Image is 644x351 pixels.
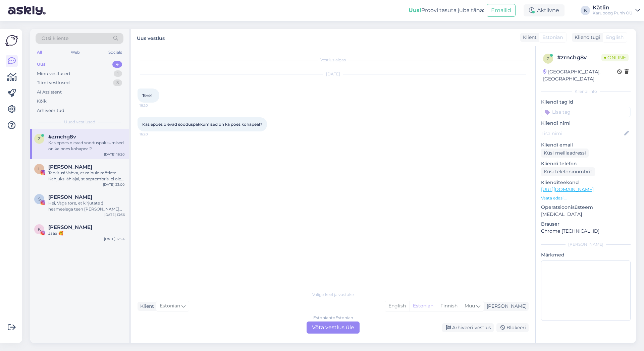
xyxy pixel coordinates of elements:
p: Chrome [TECHNICAL_ID] [541,228,631,235]
div: Küsi telefoninumbrit [541,167,595,176]
div: English [385,301,409,311]
div: Estonian [409,301,437,311]
div: Klient [138,303,154,310]
div: Hei, Väga tore, et kirjutate :) heameelega teen [PERSON_NAME] koostööd. Hetkel [PERSON_NAME] plaa... [48,200,125,212]
div: Minu vestlused [37,70,70,77]
span: Online [601,54,629,61]
div: Arhiveeri vestlus [442,323,494,332]
p: Brauser [541,221,631,228]
div: Estonian to Estonian [313,315,353,321]
div: AI Assistent [37,89,62,96]
div: [GEOGRAPHIC_DATA], [GEOGRAPHIC_DATA] [543,68,617,82]
p: Vaata edasi ... [541,195,631,201]
span: 16:20 [140,132,165,137]
a: [URL][DOMAIN_NAME] [541,186,594,192]
div: Socials [107,48,123,57]
span: z [38,136,41,141]
div: K [581,6,590,15]
p: Kliendi tag'id [541,99,631,106]
div: 4 [112,61,122,68]
p: Operatsioonisüsteem [541,204,631,211]
div: Kõik [37,98,47,105]
span: Estonian [160,302,180,310]
div: [PERSON_NAME] [541,241,631,247]
b: Uus! [409,7,421,13]
img: Askly Logo [5,34,18,47]
span: Estonian [542,34,563,41]
span: 16:20 [140,103,165,108]
div: Tiimi vestlused [37,79,70,86]
span: z [547,56,549,61]
span: Liisu Miller [48,164,92,170]
div: [DATE] 23:00 [103,182,125,187]
div: Valige keel ja vastake [138,292,529,298]
div: Aktiivne [524,4,565,16]
div: Karupoeg Puhh OÜ [593,10,633,16]
span: Kas epoes olevad sooduspakkumised on ka poes kohapeal? [142,122,262,127]
div: Tervitus! Vahva, et minule mõtlete! Kahjuks lähiajal, st septembris, ei ole koostööks aega pakkud... [48,170,125,182]
div: Arhiveeritud [37,107,64,114]
div: # zrnchg8v [557,54,601,62]
span: English [606,34,624,41]
div: Web [69,48,81,57]
p: Kliendi nimi [541,120,631,127]
input: Lisa nimi [541,130,623,137]
div: Proovi tasuta juba täna: [409,6,484,14]
div: Jaaa 🥰 [48,230,125,236]
div: Kliendi info [541,89,631,95]
div: Võta vestlus üle [307,321,360,334]
div: 1 [114,70,122,77]
div: [DATE] 13:36 [104,212,125,217]
label: Uus vestlus [137,33,165,42]
div: Vestlus algas [138,57,529,63]
p: Märkmed [541,251,631,258]
div: [DATE] 12:24 [104,236,125,241]
span: #zrnchg8v [48,134,76,140]
div: Kas epoes olevad sooduspakkumised on ka poes kohapeal? [48,140,125,152]
p: [MEDICAL_DATA] [541,211,631,218]
p: Kliendi email [541,141,631,149]
div: [PERSON_NAME] [484,303,527,310]
a: KätlinKarupoeg Puhh OÜ [593,5,640,16]
div: Blokeeri [496,323,529,332]
div: [DATE] 16:20 [104,152,125,157]
div: Uus [37,61,46,68]
span: Sigrid [48,194,92,200]
span: Muu [465,303,475,309]
input: Lisa tag [541,107,631,117]
div: Küsi meiliaadressi [541,149,589,158]
span: Otsi kliente [42,35,68,42]
span: Uued vestlused [64,119,95,125]
div: Kätlin [593,5,633,10]
span: K [38,227,41,232]
div: 3 [113,79,122,86]
div: [DATE] [138,71,529,77]
div: Finnish [437,301,461,311]
p: Kliendi telefon [541,160,631,167]
div: All [36,48,43,57]
button: Emailid [487,4,516,17]
span: Tere! [142,93,152,98]
div: Klienditugi [572,34,600,41]
div: Klient [520,34,537,41]
p: Klienditeekond [541,179,631,186]
span: Kristin Kerro [48,224,92,230]
span: S [38,196,41,201]
span: L [38,166,41,171]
